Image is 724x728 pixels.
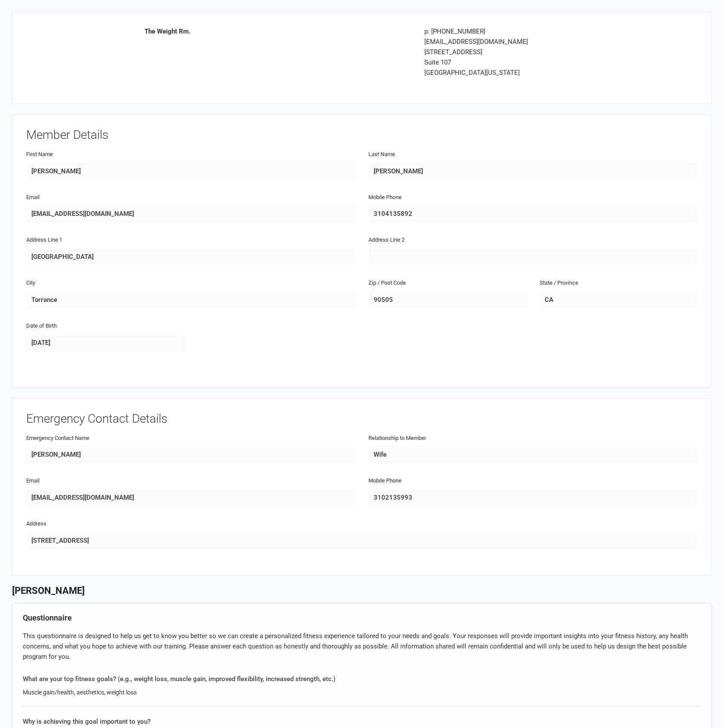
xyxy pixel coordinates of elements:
label: Address [26,519,46,528]
label: Email [26,193,40,202]
label: Zip / Post Code [368,279,406,288]
h4: Questionnaire [23,614,701,622]
label: Address Line 1 [26,236,62,245]
h3: Member Details [26,129,698,142]
label: First Name [26,150,53,159]
div: [GEOGRAPHIC_DATA][US_STATE] [424,68,635,78]
div: What are your top fitness goals? (e.g., weight loss, muscle gain, improved flexibility, increased... [23,674,701,684]
div: Why is achieving this goal important to you? [23,716,701,727]
signed-waiver-collapsible-panel: waiver.signed_waiver_form_attributes.emergency_contact_details_title [12,398,712,575]
div: Suite 107 [424,57,635,68]
label: Relationship to Member [368,434,426,443]
div: [EMAIL_ADDRESS][DOMAIN_NAME] [424,37,635,47]
label: Mobile Phone [368,193,402,202]
label: Date of Birth [26,322,57,331]
strong: The Weight Rm. [144,28,190,35]
label: Last Name [368,150,395,159]
label: Address Line 2 [368,236,405,245]
div: p: [PHONE_NUMBER] [424,26,635,37]
label: State / Province [540,279,578,288]
label: Mobile Phone [368,476,402,485]
div: Muscle gain/health, aesthetics, weight loss [23,688,701,697]
div: [STREET_ADDRESS] [424,47,635,57]
label: Emergency Contact Name [26,434,89,443]
h3: [PERSON_NAME] [12,586,712,596]
div: This questionnaire is designed to help us get to know you better so we can create a personalized ... [23,631,701,662]
label: City [26,279,35,288]
label: Email [26,476,40,485]
h3: Emergency Contact Details [26,412,698,426]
